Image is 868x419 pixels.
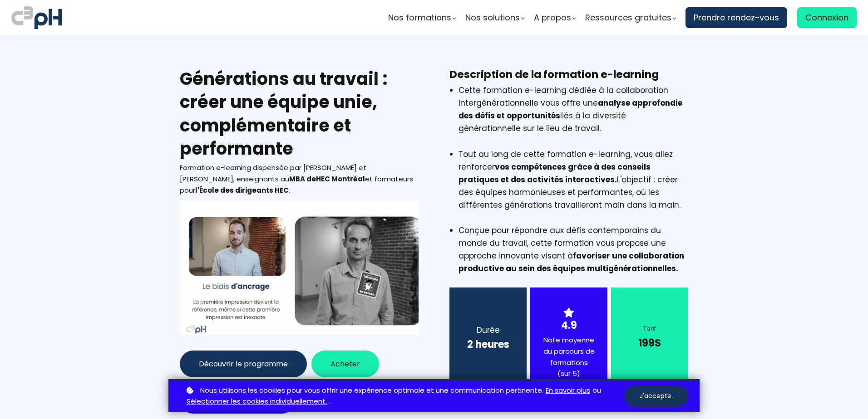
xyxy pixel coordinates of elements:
[638,336,661,350] b: 199$
[11,5,62,31] img: logo C3PH
[797,7,857,28] a: Connexion
[311,351,379,377] button: Acheter
[624,385,688,407] button: J'accepte.
[316,174,365,184] b: EC Montréal
[561,318,577,332] strong: 4.9
[459,85,668,108] span: Cette formation e-learning dédiée à la collaboration Intergénérationnelle vous offre une
[199,358,288,370] span: Découvrir le programme
[449,67,688,82] h3: Description de la formation e-learning
[465,11,520,24] span: Nos solutions
[289,174,316,184] strong: MBA de
[546,385,590,396] a: En savoir plus
[388,11,451,24] span: Nos formations
[585,11,671,24] span: Ressources gratuites
[187,396,327,407] a: Sélectionner les cookies individuellement.
[459,161,651,185] strong: vos compétences grâce à des conseils pratiques et des activités interactives.
[180,351,307,377] button: Découvrir le programme
[467,337,509,351] b: 2 heures
[316,174,321,184] strong: H
[542,335,596,380] div: Note moyenne du parcours de formations
[622,324,677,334] div: Tarif
[330,358,360,370] span: Acheter
[180,67,419,160] h2: Générations au travail : créer une équipe unie, complémentaire et performante
[542,368,596,380] div: (sur 5)
[459,224,688,275] li: Conçue pour répondre aux défis contemporains du monde du travail, cette formation vous propose un...
[461,324,515,336] div: Durée
[805,11,848,24] span: Connexion
[200,385,543,396] span: Nous utilisons les cookies pour vous offrir une expérience optimale et une communication pertinente.
[459,149,673,172] span: Tout au long de cette formation e-learning, vous allez renforcer
[694,11,779,24] span: Prendre rendez-vous
[184,385,624,408] p: ou .
[459,250,684,274] strong: favoriser une collaboration productive au sein des équipes multigénérationnelles.
[686,7,787,28] a: Prendre rendez-vous
[459,174,681,210] span: L'objectif : créer des équipes harmonieuses et performantes, où les différentes générations trava...
[534,11,571,24] span: A propos
[195,185,289,195] b: l'École des dirigeants HEC
[180,162,419,196] div: Formation e-learning dispensée par [PERSON_NAME] et [PERSON_NAME], enseignants au et formateurs p...
[5,399,97,419] iframe: chat widget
